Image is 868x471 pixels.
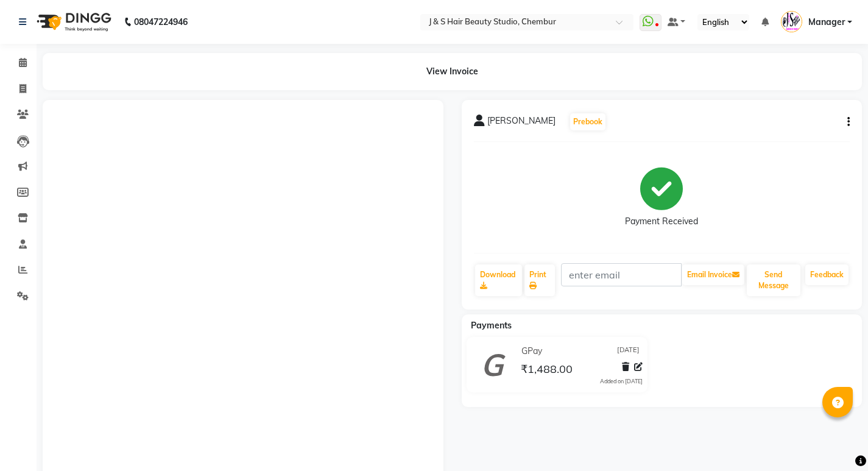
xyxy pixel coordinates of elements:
div: Payment Received [625,215,698,228]
button: Send Message [747,264,800,296]
span: Manager [808,16,845,29]
img: Manager [781,11,802,32]
span: Payments [471,320,512,331]
a: Download [475,264,522,296]
input: enter email [561,263,682,286]
div: Added on [DATE] [600,377,643,386]
div: View Invoice [43,53,862,90]
button: Email Invoice [682,264,744,285]
span: ₹1,488.00 [521,362,573,379]
a: Print [524,264,555,296]
span: GPay [521,345,542,358]
button: Prebook [570,113,605,130]
span: [PERSON_NAME] [487,115,556,132]
a: Feedback [805,264,849,285]
span: [DATE] [617,345,640,358]
b: 08047224946 [134,5,188,39]
img: logo [31,5,115,39]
